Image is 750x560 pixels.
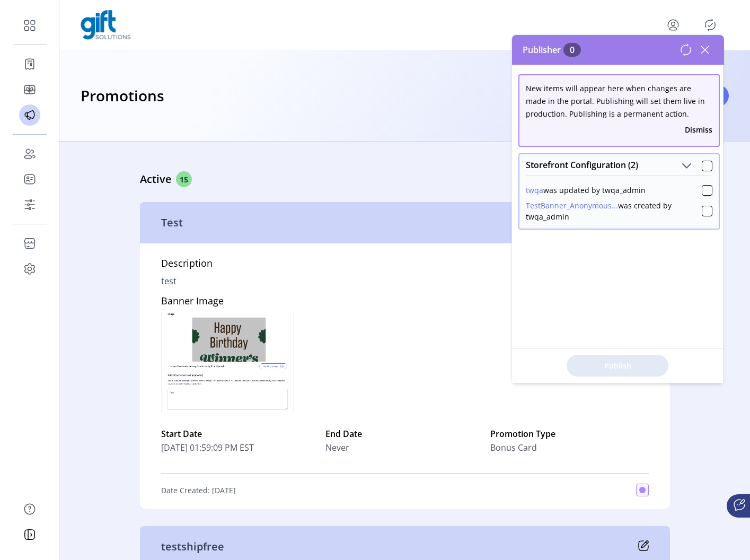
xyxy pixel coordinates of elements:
h5: Description [161,256,213,275]
div: was updated by twqa_admin [526,185,646,196]
span: New items will appear here when changes are made in the portal. Publishing will set them live in ... [526,83,705,119]
p: Active [140,171,176,187]
span: Storefront Configuration (2) [526,161,638,169]
button: Dismiss [685,124,712,135]
label: Promotion Type [490,427,649,440]
p: Test [161,215,183,231]
p: testshipfree [161,539,224,555]
img: 8cecc437-8e23-4f00-adea-2f47db6ac314.png [161,312,294,413]
div: was created by twqa_admin [526,200,702,222]
button: menu [665,16,682,33]
span: Never [325,441,349,454]
span: Publisher [523,43,581,56]
button: twqa [526,185,543,196]
a: Active15 [140,148,670,194]
span: 15 [176,171,192,187]
p: test [161,275,177,287]
label: Start Date [161,427,320,440]
span: Bonus Card [490,441,537,454]
button: TestBanner_Anonymous... [526,200,618,211]
label: End Date [325,427,484,440]
h3: Promotions [81,84,164,108]
button: Publisher Panel [702,16,719,33]
h5: Banner Image [161,294,294,312]
button: Storefront Configuration (2) [679,159,694,173]
span: [DATE] 01:59:09 PM EST [161,441,320,454]
img: logo [81,10,131,40]
p: Date Created: [DATE] [161,485,236,496]
span: 0 [563,43,581,57]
